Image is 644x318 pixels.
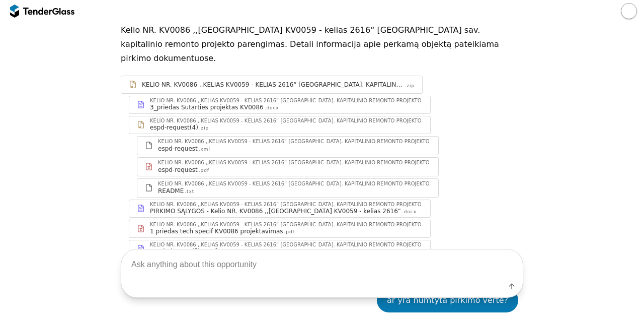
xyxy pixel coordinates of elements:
div: KELIO NR. KV0086 ,,KELIAS KV0059 - KELIAS 2616“ [GEOGRAPHIC_DATA]. KAPITALINIO REMONTO PROJEKTO P... [158,139,470,144]
a: KELIO NR. KV0086 ,,KELIAS KV0059 - KELIAS 2616“ [GEOGRAPHIC_DATA]. KAPITALINIO REMONTO PROJEKTO P... [129,220,431,238]
div: KELIO NR. KV0086 ,,KELIAS KV0059 - KELIAS 2616“ [GEOGRAPHIC_DATA]. KAPITALINIO REMONTO PROJEKTO P... [150,222,462,227]
div: 3_priedas Sutarties projektas KV0086 [150,103,264,111]
div: .zip [405,83,415,89]
a: KELIO NR. KV0086 ,,KELIAS KV0059 - KELIAS 2616“ [GEOGRAPHIC_DATA]. KAPITALINIO REMONTO PROJEKTO P... [129,200,431,218]
div: .docx [265,105,279,111]
a: KELIO NR. KV0086 ,,KELIAS KV0059 - KELIAS 2616“ [GEOGRAPHIC_DATA]. KAPITALINIO REMONTO PROJEKTO P... [137,136,439,155]
div: .pdf [199,167,209,174]
div: espd-request(4) [150,123,198,132]
div: .docx [402,209,417,215]
div: 1 priedas tech specif KV0086 projektavimas [150,227,283,235]
div: KELIO NR. KV0086 ,,KELIAS KV0059 - KELIAS 2616“ [GEOGRAPHIC_DATA]. KAPITALINIO REMONTO PROJEKTO P... [142,81,404,89]
div: espd-request [158,145,198,153]
p: Kelio NR. KV0086 ,,[GEOGRAPHIC_DATA] KV0059 - kelias 2616“ [GEOGRAPHIC_DATA] sav. kapitalinio rem... [121,23,523,66]
a: KELIO NR. KV0086 ,,KELIAS KV0059 - KELIAS 2616“ [GEOGRAPHIC_DATA]. KAPITALINIO REMONTO PROJEKTO P... [137,178,439,198]
a: KELIO NR. KV0086 ,,KELIAS KV0059 - KELIAS 2616“ [GEOGRAPHIC_DATA]. KAPITALINIO REMONTO PROJEKTO P... [129,116,431,134]
a: KELIO NR. KV0086 ,,KELIAS KV0059 - KELIAS 2616“ [GEOGRAPHIC_DATA]. KAPITALINIO REMONTO PROJEKTO P... [121,76,423,94]
div: .zip [199,125,209,132]
div: KELIO NR. KV0086 ,,KELIAS KV0059 - KELIAS 2616“ [GEOGRAPHIC_DATA]. KAPITALINIO REMONTO PROJEKTO P... [158,160,470,165]
div: .txt [185,188,194,195]
div: KELIO NR. KV0086 ,,KELIAS KV0059 - KELIAS 2616“ [GEOGRAPHIC_DATA]. KAPITALINIO REMONTO PROJEKTO P... [158,181,470,186]
div: .xml [199,146,210,153]
div: KELIO NR. KV0086 ,,KELIAS KV0059 - KELIAS 2616“ [GEOGRAPHIC_DATA]. KAPITALINIO REMONTO PROJEKTO P... [150,118,462,123]
a: KELIO NR. KV0086 ,,KELIAS KV0059 - KELIAS 2616“ [GEOGRAPHIC_DATA]. KAPITALINIO REMONTO PROJEKTO P... [137,157,439,176]
div: KELIO NR. KV0086 ,,KELIAS KV0059 - KELIAS 2616“ [GEOGRAPHIC_DATA]. KAPITALINIO REMONTO PROJEKTO P... [150,202,462,207]
div: README [158,187,184,195]
div: PIRKIMO SĄLYGOS - Kelio NR. KV0086 ,,[GEOGRAPHIC_DATA] KV0059 - kelias 2616“ [150,207,401,215]
div: KELIO NR. KV0086 ,,KELIAS KV0059 - KELIAS 2616“ [GEOGRAPHIC_DATA]. KAPITALINIO REMONTO PROJEKTO P... [150,98,462,103]
div: espd-request [158,166,198,174]
a: KELIO NR. KV0086 ,,KELIAS KV0059 - KELIAS 2616“ [GEOGRAPHIC_DATA]. KAPITALINIO REMONTO PROJEKTO P... [129,96,431,114]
